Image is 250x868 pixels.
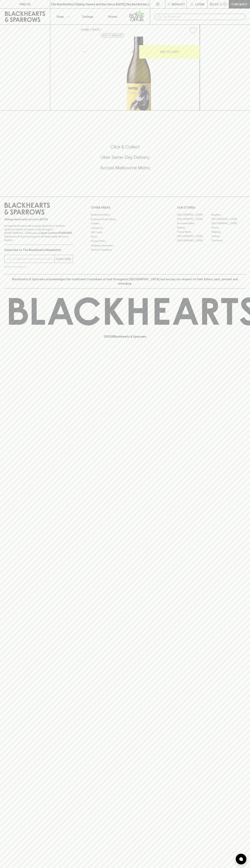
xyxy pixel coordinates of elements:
button: Add to wishlist [188,26,198,35]
h5: Click & Collect [4,144,246,150]
a: SHOP [92,28,100,31]
h5: Uber Same-Day Delivery [4,154,246,160]
p: Shop [56,14,64,19]
p: It is against the law to sell or supply alcohol to, or to obtain alcohol on behalf of a person un... [4,224,73,242]
div: Call to action block [4,130,246,189]
a: Thornbury [211,238,246,243]
a: Stores [100,9,125,24]
a: FAQ's [91,235,159,239]
p: 0 [224,3,226,5]
p: OTHER AREAS [91,205,159,210]
a: Contact Us [91,226,159,230]
a: [GEOGRAPHIC_DATA] [177,238,211,243]
a: [GEOGRAPHIC_DATA] [177,217,211,221]
a: Shipping Information [91,243,159,248]
h5: Across Melbourne Metro [4,165,246,171]
p: $0.00 [210,2,218,6]
a: [GEOGRAPHIC_DATA] [177,213,211,217]
input: e.g. jane@blackheartsandsparrows.com.au [7,256,55,262]
img: bubble-icon [239,857,243,861]
a: [GEOGRAPHIC_DATA] [211,221,246,225]
a: Tastings [75,9,100,24]
a: Gift Cards [91,230,159,235]
a: Business & Bulk Gifting [91,217,159,221]
a: Fitzroy North [177,230,211,234]
button: ADD TO CART [139,45,200,59]
p: Sibling owned and run since [DATE] [4,218,73,221]
button: SUBSCRIBE [55,255,73,263]
p: ADD TO CART [160,50,179,54]
img: 39628.png [78,37,200,110]
p: Blackhearts & Sparrows acknowledges the traditional Custodians of land throughout [GEOGRAPHIC_DAT... [7,277,243,286]
p: Login [195,2,204,6]
p: We will never spam you [4,265,73,268]
p: Wishlist [172,2,185,6]
a: Braddon [211,213,246,217]
a: Bottle Drop FAQ's [91,213,159,217]
input: Try "Pinot noir" [163,14,243,20]
p: Stores [108,14,117,19]
a: Elwood [177,225,211,230]
a: Brunswick West [177,221,211,225]
a: Fitzroy [211,225,246,230]
p: FIND US [19,2,31,6]
a: HOME [81,28,89,31]
p: Checkout [231,2,247,6]
a: Privacy Policy [91,239,159,243]
a: Geelong [211,230,246,234]
a: [GEOGRAPHIC_DATA] [177,234,211,238]
strong: Liquor License #32064953 [39,231,72,234]
a: Prahran [211,234,246,238]
p: Tastings [82,14,93,19]
a: Terms & Conditions [91,248,159,252]
a: Careers [91,221,159,226]
p: OUR STORES [177,205,246,210]
button: Shop [50,9,75,24]
p: SUBSCRIBE [56,257,71,261]
a: [GEOGRAPHIC_DATA] [211,217,246,221]
p: Subscribe to The Blackhearts Newsletter [4,248,73,252]
button: Add to wishlist [101,33,124,38]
